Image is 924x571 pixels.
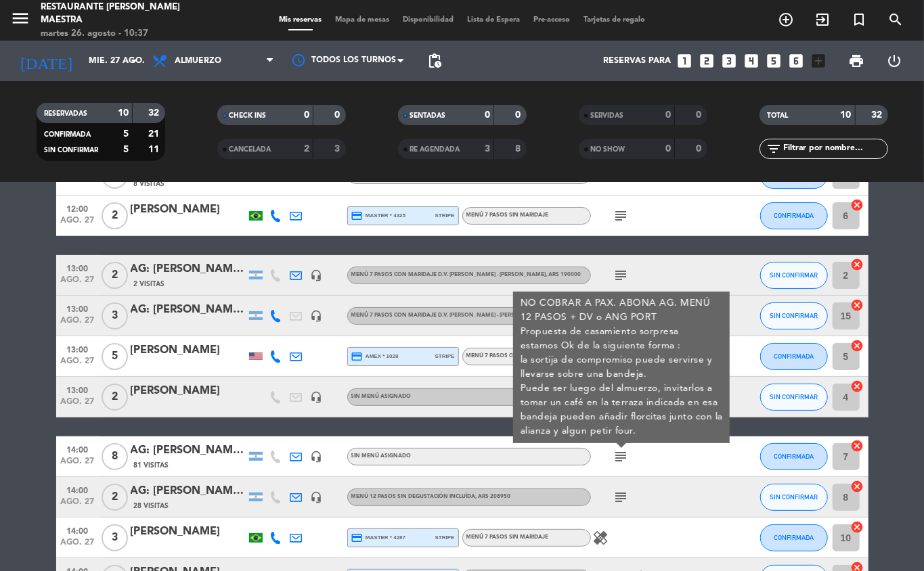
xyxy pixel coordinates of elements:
span: 2 [102,384,128,411]
span: Menú 12 pasos sin degustación incluída [351,494,511,499]
span: CONFIRMADA [774,212,814,219]
i: cancel [851,480,864,493]
button: SIN CONFIRMAR [760,262,828,289]
span: SENTADAS [410,112,446,119]
strong: 5 [123,129,129,139]
button: menu [10,8,30,33]
span: SIN CONFIRMAR [770,271,818,279]
i: credit_card [351,210,364,222]
strong: 11 [148,145,162,154]
div: NO COBRAR A PAX. ABONA AG. MENÚ 12 PASOS + DV o ANG PORT Propuesta de casamiento sorpresa estamos... [520,296,722,438]
span: Pre-acceso [527,16,577,24]
span: Menú 7 pasos sin maridaje [466,212,549,218]
div: LOG OUT [875,41,914,81]
span: master * 4325 [351,210,406,222]
span: Disponibilidad [396,16,460,24]
span: ago. 27 [61,497,95,513]
div: [PERSON_NAME] [131,382,246,400]
span: Menú 7 pasos sin maridaje [466,534,549,540]
span: ago. 27 [61,316,95,332]
i: headset_mic [311,269,323,281]
strong: 3 [334,144,343,154]
i: cancel [851,198,864,212]
i: credit_card [351,350,364,363]
span: NO SHOW [591,146,625,153]
button: CONFIRMADA [760,443,828,470]
span: Mis reservas [272,16,328,24]
i: arrow_drop_down [126,53,142,69]
div: AG: [PERSON_NAME] X 2 / [PERSON_NAME] EXPERIENCE [131,482,246,500]
span: CANCELADA [229,146,271,153]
span: Lista de Espera [460,16,527,24]
i: cancel [851,439,864,453]
div: AG: [PERSON_NAME] DE LOS [PERSON_NAME]/VIVA [PERSON_NAME] [131,301,246,319]
span: TOTAL [768,112,789,119]
span: ago. 27 [61,357,95,372]
button: CONFIRMADA [760,524,828,551]
span: 2 [102,262,128,289]
strong: 0 [334,110,343,120]
span: CONFIRMADA [774,534,814,541]
i: subject [613,489,630,505]
strong: 2 [304,144,309,154]
i: power_settings_new [887,53,903,69]
span: SIN CONFIRMAR [770,493,818,501]
strong: 0 [485,110,490,120]
i: cancel [851,298,864,312]
i: filter_list [766,141,783,157]
i: [DATE] [10,46,82,76]
span: 14:00 [61,522,95,538]
span: Reservas para [604,56,672,66]
i: headset_mic [311,451,323,463]
span: 13:00 [61,300,95,316]
strong: 0 [665,144,671,154]
span: Sin menú asignado [351,394,412,399]
button: SIN CONFIRMAR [760,302,828,329]
span: print [848,53,864,69]
i: looks_3 [721,52,739,70]
strong: 8 [515,144,523,154]
span: 28 Visitas [134,501,169,511]
i: exit_to_app [814,12,831,28]
div: [PERSON_NAME] [131,523,246,541]
span: master * 4287 [351,532,406,544]
span: SIN CONFIRMAR [770,312,818,319]
strong: 0 [665,110,671,120]
span: amex * 1028 [351,350,399,363]
i: looks_two [699,52,716,70]
i: add_circle_outline [778,12,794,28]
i: turned_in_not [851,12,867,28]
span: 12:00 [61,200,95,216]
span: Tarjetas de regalo [577,16,652,24]
div: AG: [PERSON_NAME] X 2 / [PERSON_NAME] [131,260,246,278]
span: ago. 27 [61,216,95,231]
span: CHECK INS [229,112,267,119]
span: stripe [435,533,455,542]
i: looks_6 [788,52,806,70]
span: 81 Visitas [134,460,169,471]
span: Mapa de mesas [328,16,396,24]
i: subject [613,208,630,224]
span: 3 [102,302,128,329]
i: subject [613,267,630,283]
strong: 32 [148,108,162,118]
i: looks_5 [766,52,783,70]
div: Restaurante [PERSON_NAME] Maestra [41,1,221,27]
i: headset_mic [311,391,323,403]
i: headset_mic [311,491,323,503]
span: ago. 27 [61,538,95,553]
i: cancel [851,380,864,393]
span: ago. 27 [61,397,95,413]
i: cancel [851,339,864,352]
span: CONFIRMADA [774,453,814,460]
button: CONFIRMADA [760,343,828,370]
span: SIN CONFIRMAR [770,393,818,401]
div: AG: [PERSON_NAME] [PERSON_NAME] x8 / NITES [131,442,246,459]
strong: 0 [515,110,523,120]
span: SERVIDAS [591,112,624,119]
span: RESERVADAS [45,110,88,117]
span: 14:00 [61,441,95,457]
i: search [887,12,904,28]
span: 8 Visitas [134,179,165,189]
strong: 10 [118,108,129,118]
